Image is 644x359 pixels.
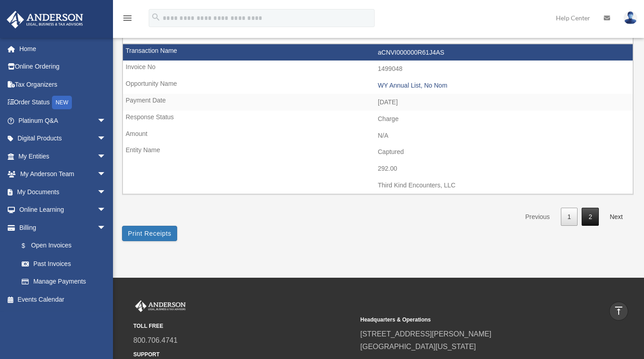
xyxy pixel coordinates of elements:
span: arrow_drop_down [97,112,115,130]
small: Headquarters & Operations [360,315,581,325]
img: User Pic [624,11,637,24]
span: arrow_drop_down [97,147,115,166]
span: arrow_drop_down [97,183,115,201]
a: Online Learningarrow_drop_down [6,201,120,219]
td: Charge [123,111,633,128]
a: Next [603,208,630,226]
img: Anderson Advisors Platinum Portal [133,300,188,312]
a: 800.706.4741 [133,336,178,344]
td: 292.00 [123,160,633,177]
img: Anderson Advisors Platinum Portal [4,11,86,28]
span: arrow_drop_down [97,130,115,148]
a: $Open Invoices [13,237,120,255]
td: N/A [123,127,633,145]
a: Order StatusNEW [6,93,120,112]
a: menu [122,16,133,23]
i: menu [122,13,133,23]
span: $ [27,240,31,252]
a: Platinum Q&Aarrow_drop_down [6,112,120,130]
a: Tax Organizers [6,75,120,93]
a: Online Ordering [6,58,120,76]
div: WY Annual List, No Nom [378,82,628,89]
td: Captured [123,144,633,161]
a: My Entitiesarrow_drop_down [6,147,120,165]
a: Home [6,40,120,58]
i: search [151,12,161,22]
a: 2 [582,208,599,226]
a: Previous [518,208,556,226]
span: arrow_drop_down [97,165,115,184]
button: Print Receipts [122,226,177,241]
a: Events Calendar [6,290,120,308]
span: arrow_drop_down [97,219,115,237]
td: 1499048 [123,61,633,78]
div: NEW [52,96,72,109]
td: [DATE] [123,94,633,111]
span: arrow_drop_down [97,201,115,219]
a: Billingarrow_drop_down [6,219,120,237]
i: vertical_align_top [613,305,624,316]
a: 1 [561,208,578,226]
a: My Anderson Teamarrow_drop_down [6,165,120,183]
td: aCNVI000000R61J4AS [123,44,633,61]
a: Manage Payments [13,273,120,291]
a: My Documentsarrow_drop_down [6,183,120,201]
a: vertical_align_top [609,302,628,321]
td: Third Kind Encounters, LLC [123,177,633,194]
a: [GEOGRAPHIC_DATA][US_STATE] [360,343,476,350]
small: TOLL FREE [133,322,354,331]
a: [STREET_ADDRESS][PERSON_NAME] [360,330,491,338]
a: Past Invoices [13,255,115,273]
a: Digital Productsarrow_drop_down [6,130,120,148]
